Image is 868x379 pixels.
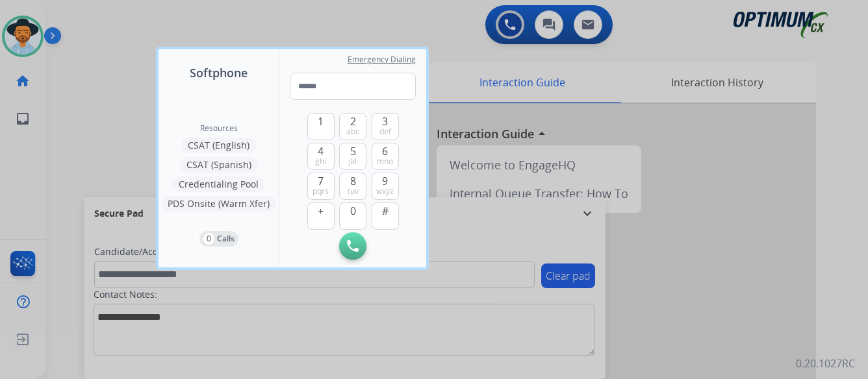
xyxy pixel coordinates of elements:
button: PDS Onsite (Warm Xfer) [161,196,276,212]
button: 2abc [339,113,366,140]
span: abc [346,127,359,137]
span: 4 [318,143,324,159]
span: ghi [315,156,326,167]
span: tuv [348,186,359,197]
p: Calls [217,233,235,245]
span: 6 [382,143,388,159]
button: Credentialing Pool [172,177,265,192]
span: 0 [350,203,356,219]
span: 8 [350,173,356,189]
span: 3 [382,114,388,129]
button: 5jkl [339,143,366,170]
span: 7 [318,173,324,189]
button: 3def [372,113,399,140]
p: 0.20.1027RC [796,356,855,371]
button: # [372,202,399,230]
button: + [307,202,335,230]
span: 1 [318,114,324,129]
button: 9wxyz [372,173,399,200]
span: + [318,203,324,219]
span: pqrs [313,186,329,197]
img: call-button [347,240,359,252]
span: 5 [350,143,356,159]
button: 0 [339,202,366,230]
span: # [382,203,389,219]
button: 6mno [372,143,399,170]
button: 7pqrs [307,173,335,200]
span: Emergency Dialing [348,55,416,65]
span: jkl [349,156,357,167]
button: 4ghi [307,143,335,170]
p: 0 [203,233,214,245]
span: Softphone [190,64,248,82]
span: 9 [382,173,388,189]
button: 0Calls [199,231,238,247]
span: mno [377,156,393,167]
button: CSAT (Spanish) [180,157,258,173]
span: def [379,127,391,137]
button: 8tuv [339,173,366,200]
button: CSAT (English) [181,138,256,153]
span: Resources [200,123,238,134]
span: wxyz [376,186,394,197]
span: 2 [350,114,356,129]
button: 1 [307,113,335,140]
